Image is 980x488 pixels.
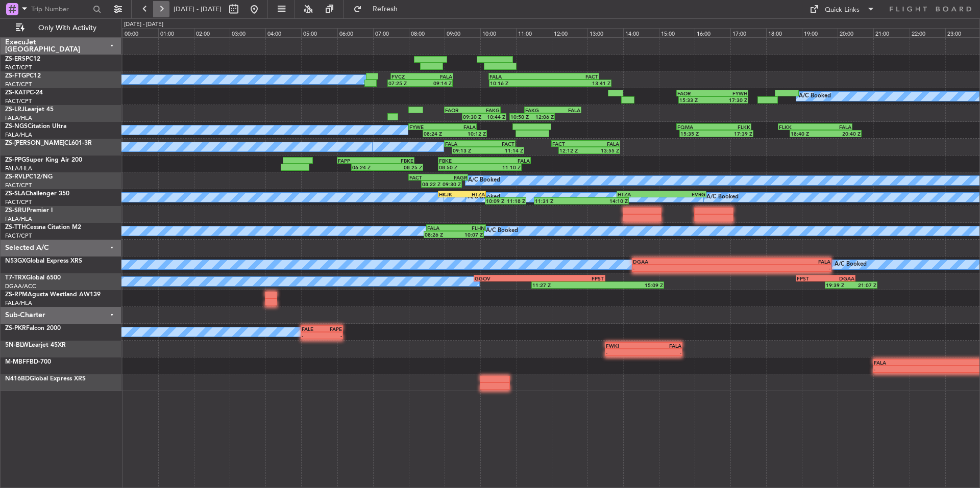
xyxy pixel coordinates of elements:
span: ZS-FTG [5,73,26,79]
span: ZS-PKR [5,325,26,331]
div: 15:35 Z [680,131,717,137]
a: ZS-SLAChallenger 350 [5,191,69,197]
span: N416BD [5,376,30,382]
a: FALA/HLA [5,131,32,139]
div: FLKK [714,124,750,130]
div: 10:07 Z [454,232,483,238]
a: N53GXGlobal Express XRS [5,258,82,264]
div: 08:50 Z [439,164,480,170]
a: ZS-RVLPC12/NG [5,174,53,180]
div: - [644,349,681,355]
div: FPST [540,275,604,281]
span: ZS-SRU [5,208,27,214]
a: FALA/HLA [5,299,32,307]
div: A/C Booked [835,257,867,272]
div: 01:00 [158,28,194,37]
div: Quick Links [825,5,860,15]
a: FACT/CPT [5,64,32,71]
span: ZS-ERS [5,56,26,62]
a: ZS-PKRFalcon 2000 [5,325,61,331]
div: 06:00 [337,28,373,37]
div: 20:00 [838,28,873,37]
div: 12:12 Z [559,147,589,153]
div: 09:00 [445,28,480,37]
a: FACT/CPT [5,232,32,240]
a: N416BDGlobal Express XRS [5,376,86,382]
span: ZS-[PERSON_NAME] [5,140,64,146]
div: FPST [797,275,826,281]
div: FALA [422,73,452,80]
div: FACT [544,73,598,80]
div: 15:09 Z [598,282,663,288]
div: 21:07 Z [851,282,877,288]
div: FALA [815,124,851,130]
div: FALA [443,124,476,130]
div: 13:55 Z [589,147,619,153]
span: N53GX [5,258,26,264]
button: Only With Activity [11,20,111,36]
a: ZS-NGSCitation Ultra [5,123,66,130]
span: ZS-KAT [5,90,26,96]
div: FAPP [338,158,376,164]
div: 09:14 Z [420,80,452,86]
div: FLHN [456,225,485,231]
div: FALA [484,158,530,164]
div: 06:24 Z [352,164,387,170]
div: 08:24 Z [424,131,455,137]
span: ZS-TTH [5,224,26,230]
div: A/C Booked [486,223,518,239]
a: DGAA/ACC [5,282,36,290]
div: 20:40 Z [825,131,860,137]
a: ZS-RPMAgusta Westland AW139 [5,292,101,298]
div: FBKE [376,158,413,164]
div: 14:10 Z [581,198,628,204]
div: FACT [480,141,514,147]
div: 12:00 [552,28,587,37]
div: FALA [731,259,830,265]
span: 5N-BLW [5,342,29,348]
div: 10:44 Z [484,114,505,120]
div: 10:12 Z [455,131,486,137]
div: FACT [552,141,585,147]
div: 08:26 Z [425,232,454,238]
div: 11:10 Z [480,164,521,170]
div: HKJK [439,191,462,197]
a: FALA/HLA [5,114,32,122]
a: ZS-FTGPC12 [5,73,41,79]
div: 11:18 Z [506,198,526,204]
div: 09:30 Z [442,181,461,187]
div: 14:00 [623,28,659,37]
div: FQMA [677,124,714,130]
a: ZS-PPGSuper King Air 200 [5,157,82,163]
div: FYWH [712,90,747,96]
div: 09:13 Z [453,147,488,153]
div: GGOV [475,275,540,281]
span: ZS-SLA [5,191,26,197]
div: 11:31 Z [535,198,581,204]
div: 07:00 [373,28,409,37]
div: 04:00 [265,28,301,37]
div: FVCZ [391,73,422,80]
div: FALA [585,141,619,147]
span: M-MBFF [5,359,30,365]
div: 17:00 [730,28,766,37]
div: FAOR [677,90,712,96]
div: DGAA [825,275,854,281]
div: 16:00 [695,28,730,37]
div: 05:00 [301,28,337,37]
div: HTZA [462,191,485,197]
div: A/C Booked [706,190,739,205]
div: - [302,332,322,339]
div: - [633,265,732,271]
div: 03:00 [230,28,265,37]
a: ZS-[PERSON_NAME]CL601-3R [5,140,92,146]
div: FALA [489,73,544,80]
div: 13:00 [587,28,623,37]
div: 08:00 [409,28,445,37]
span: ZS-PPG [5,157,26,163]
div: FWKI [606,343,644,349]
div: 02:00 [194,28,230,37]
div: FAKG [525,107,553,113]
div: 15:00 [659,28,695,37]
div: A/C Booked [468,173,500,188]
